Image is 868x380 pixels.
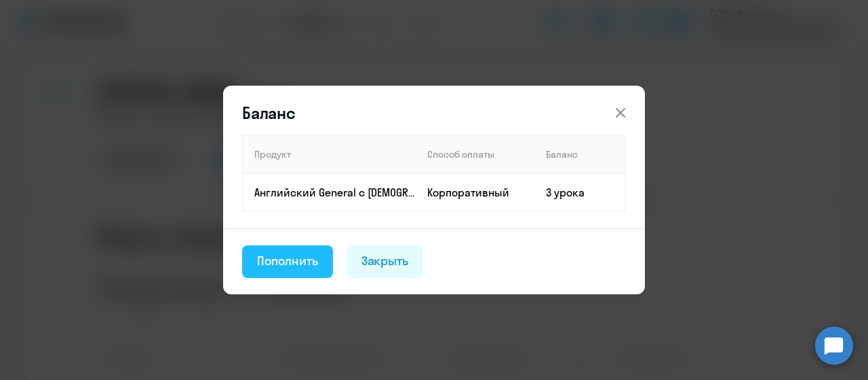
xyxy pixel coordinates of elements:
[223,102,645,124] header: Баланс
[535,135,625,173] th: Баланс
[416,135,535,173] th: Способ оплаты
[347,245,424,278] button: Закрыть
[361,252,409,270] div: Закрыть
[416,173,535,211] td: Корпоративный
[254,185,416,200] p: Английский General с [DEMOGRAPHIC_DATA] преподавателем
[242,245,333,278] button: Пополнить
[243,135,416,173] th: Продукт
[535,173,625,211] td: 3 урока
[257,252,318,270] div: Пополнить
